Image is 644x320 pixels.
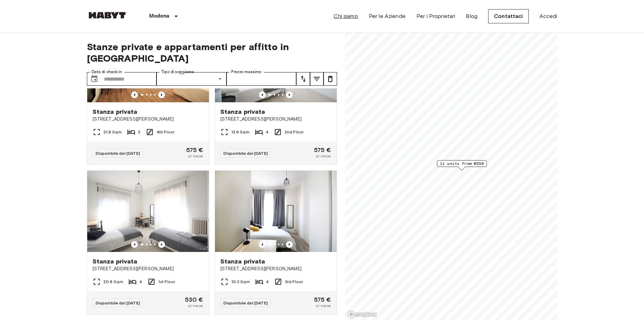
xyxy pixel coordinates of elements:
[158,279,175,285] span: 1st Floor
[215,170,337,315] a: Marketing picture of unit IT-22-001-019-04HPrevious imagePrevious imageStanza privata[STREET_ADDR...
[149,12,170,20] p: Modena
[259,91,266,98] button: Previous image
[158,91,165,98] button: Previous image
[259,241,266,248] button: Previous image
[231,129,249,135] span: 13.6 Sqm
[215,21,337,165] a: Marketing picture of unit IT-22-001-016-03HPrevious imagePrevious imageStanza privata[STREET_ADDR...
[186,147,204,153] span: 575 €
[139,279,142,285] span: 4
[87,170,209,315] a: Marketing picture of unit IT-22-001-002-03HPrevious imagePrevious imageStanza privata[STREET_ADDR...
[161,69,194,75] label: Tipo di soggiorno
[266,129,268,135] span: 4
[87,21,209,165] a: Marketing picture of unit IT-22-001-021-01HPrevious imagePrevious imageStanza privata[STREET_ADDR...
[157,129,174,135] span: 4th Floor
[103,129,122,135] span: 21.8 Sqm
[231,279,250,285] span: 10.3 Sqm
[466,12,477,20] a: Blog
[223,300,268,305] span: Disponibile dal [DATE]
[220,265,331,272] span: [STREET_ADDRESS][PERSON_NAME]
[220,116,331,123] span: [STREET_ADDRESS][PERSON_NAME]
[103,279,123,285] span: 20.8 Sqm
[310,72,324,86] button: tune
[231,69,261,75] label: Prezzo massimo
[88,72,101,86] button: Choose date
[96,151,140,156] span: Disponibile dal [DATE]
[96,300,140,305] span: Disponibile dal [DATE]
[285,129,304,135] span: 2nd Floor
[440,161,483,167] span: 11 units from €530
[93,116,204,123] span: [STREET_ADDRESS][PERSON_NAME]
[131,241,138,248] button: Previous image
[266,279,269,285] span: 4
[87,41,337,64] span: Stanze private e appartamenti per affitto in [GEOGRAPHIC_DATA]
[416,12,455,20] a: Per i Proprietari
[324,72,337,86] button: tune
[347,311,377,318] a: Mapbox logo
[286,91,293,98] button: Previous image
[285,279,303,285] span: 3rd Floor
[223,151,268,156] span: Disponibile dal [DATE]
[369,12,406,20] a: Per le Aziende
[316,153,331,159] span: al mese
[87,171,209,252] img: Marketing picture of unit IT-22-001-002-03H
[488,9,529,23] a: Contattaci
[158,241,165,248] button: Previous image
[93,108,138,116] span: Stanza privata
[437,160,486,171] div: Map marker
[215,171,337,252] img: Marketing picture of unit IT-22-001-019-04H
[316,303,331,309] span: al mese
[540,12,557,20] a: Accedi
[314,147,331,153] span: 575 €
[185,297,204,303] span: 530 €
[188,303,203,309] span: al mese
[314,297,331,303] span: 575 €
[334,12,358,20] a: Chi siamo
[220,257,265,265] span: Stanza privata
[87,12,127,19] img: Habyt
[93,265,204,272] span: [STREET_ADDRESS][PERSON_NAME]
[188,153,203,159] span: al mese
[131,91,138,98] button: Previous image
[92,69,122,75] label: Data di check-in
[138,129,140,135] span: 2
[286,241,293,248] button: Previous image
[93,257,138,265] span: Stanza privata
[220,108,265,116] span: Stanza privata
[296,72,310,86] button: tune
